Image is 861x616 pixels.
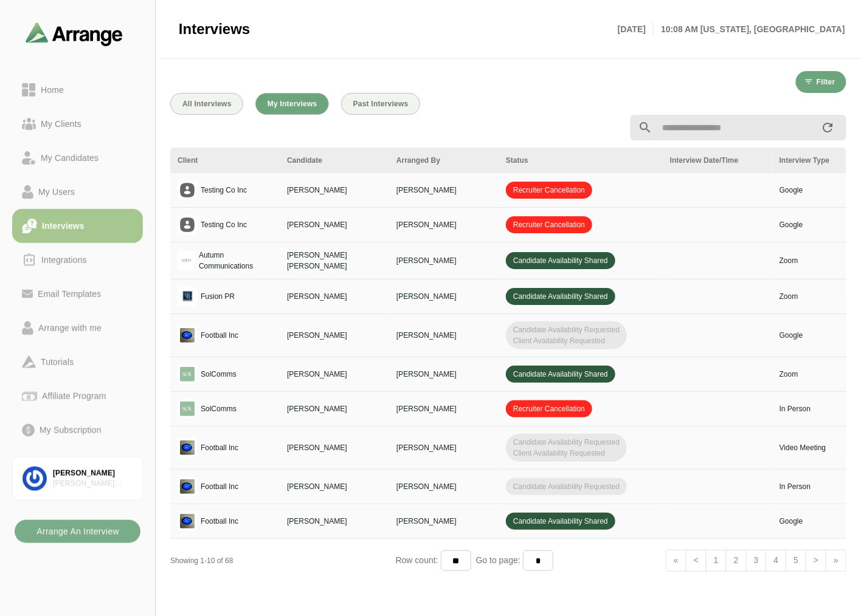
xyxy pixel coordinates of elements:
span: Candidate Availability Requested Client Availability Requested [506,321,627,349]
a: Email Templates [12,277,143,311]
p: [PERSON_NAME] [287,442,382,453]
span: Candidate Availability Shared [506,513,615,530]
p: Testing Co Inc [201,219,247,230]
div: My Clients [36,117,86,131]
img: logo [178,251,195,270]
span: Recruiter Cancellation [506,216,592,233]
p: Testing Co Inc [201,185,247,196]
div: [PERSON_NAME] [53,468,133,479]
a: Affiliate Program [12,379,143,413]
img: placeholder logo [178,215,197,234]
button: Filter [796,71,846,93]
p: Football Inc [201,516,238,527]
img: arrangeai-name-small-logo.4d2b8aee.svg [26,22,123,46]
p: [PERSON_NAME] [396,185,491,196]
i: appended action [821,120,835,135]
img: logo [178,364,197,384]
p: Football Inc [201,481,238,492]
button: Past Interviews [341,93,420,115]
span: Candidate Availability Shared [506,366,615,383]
a: Home [12,73,143,107]
span: » [834,555,839,565]
span: My Interviews [267,100,317,108]
div: Showing 1-10 of 68 [170,555,396,566]
button: All Interviews [170,93,243,115]
a: Interviews [12,209,143,243]
span: > [814,555,818,565]
div: [PERSON_NAME] Associates [53,479,133,489]
img: logo [178,287,197,306]
p: [PERSON_NAME] [287,291,382,302]
p: [PERSON_NAME] [287,330,382,341]
p: [PERSON_NAME] [396,442,491,453]
div: Integrations [36,253,92,267]
img: placeholder logo [178,180,197,200]
p: [PERSON_NAME] [287,403,382,414]
a: [PERSON_NAME][PERSON_NAME] Associates [12,457,143,501]
p: [DATE] [618,22,654,36]
p: [PERSON_NAME] [287,185,382,196]
p: [PERSON_NAME] [PERSON_NAME] [287,250,382,272]
b: Arrange An Interview [36,520,119,543]
span: Row count: [396,555,441,565]
p: [PERSON_NAME] [396,291,491,302]
img: logo [178,512,197,531]
img: logo [178,477,197,496]
div: Candidate [287,155,382,166]
a: 3 [746,550,767,572]
p: SolComms [201,403,237,414]
p: Fusion PR [201,291,235,302]
div: Status [506,155,655,166]
a: 5 [786,550,806,572]
span: Go to page: [471,555,523,565]
a: Tutorials [12,345,143,379]
p: [PERSON_NAME] [396,369,491,380]
div: Email Templates [33,287,106,301]
p: [PERSON_NAME] [396,516,491,527]
p: [PERSON_NAME] [396,403,491,414]
p: Football Inc [201,442,238,453]
div: Tutorials [36,355,78,369]
div: Home [36,83,69,97]
p: [PERSON_NAME] [396,481,491,492]
div: Affiliate Program [37,389,111,403]
div: My Subscription [35,423,106,437]
div: Interview Date/Time [670,155,765,166]
p: [PERSON_NAME] [287,219,382,230]
a: My Clients [12,107,143,141]
p: [PERSON_NAME] [287,516,382,527]
div: Arrange with me [33,321,106,335]
p: [PERSON_NAME] [287,369,382,380]
p: SolComms [201,369,237,380]
p: [PERSON_NAME] [396,255,491,266]
p: [PERSON_NAME] [396,330,491,341]
div: My Users [33,185,80,199]
a: 4 [766,550,786,572]
div: Interviews [37,219,89,233]
span: Candidate Availability Shared [506,288,615,305]
a: Arrange with me [12,311,143,345]
p: [PERSON_NAME] [287,481,382,492]
button: Arrange An Interview [15,520,140,543]
a: Integrations [12,243,143,277]
span: All Interviews [182,100,232,108]
img: logo [178,438,197,457]
a: My Users [12,175,143,209]
span: Interviews [179,20,250,38]
img: logo [178,326,197,345]
span: Candidate Availability Shared [506,252,615,269]
a: My Candidates [12,141,143,175]
div: Arranged By [396,155,491,166]
div: My Candidates [36,151,103,165]
img: logo [178,399,197,419]
button: My Interviews [255,93,329,115]
p: [PERSON_NAME] [396,219,491,230]
a: My Subscription [12,413,143,447]
span: Past Interviews [353,100,409,108]
p: Autumn Communications [199,250,272,272]
span: Candidate Availability Requested Client Availability Requested [506,434,627,462]
p: Football Inc [201,330,238,341]
div: Client [178,155,272,166]
span: Recruiter Cancellation [506,400,592,417]
a: 2 [726,550,747,572]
